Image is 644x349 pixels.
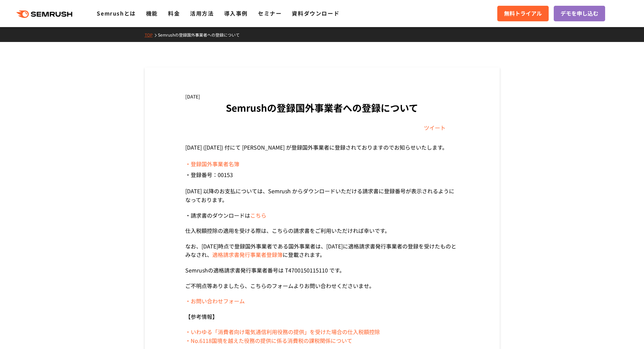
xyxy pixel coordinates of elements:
p: Semrushの適格請求書発行事業者番号は T4700150115110 です。 [185,266,459,275]
a: 適格請求書発行事業者登録簿 [212,250,283,259]
a: ツイート [424,124,446,132]
a: 機能 [146,9,158,17]
a: Semrushとは [97,9,136,17]
a: 料金 [168,9,180,17]
a: こちら [250,211,266,219]
a: 活用方法 [190,9,214,17]
a: Semrushの登録国外事業者への登録について [158,32,245,38]
a: ・No.6118国境を越えた役務の提供に係る消費税の課税関係について [185,336,352,345]
a: ・いわゆる「消費者向け電気通信利用役務の提供」を受けた場合の仕入税額控除 [185,328,380,336]
li: ・登録番号：00153 [185,169,459,180]
p: ご不明点等ありましたら、こちらのフォームよりお問い合わせくださいませ。 [185,282,459,290]
a: 資料ダウンロード [292,9,339,17]
a: 無料トライアル [497,6,549,21]
p: [DATE] 以降のお支払については、Semrush からダウンロードいただける請求書に登録番号が表示されるようになっております。 [185,187,459,204]
a: デモを申し込む [554,6,605,21]
a: ・お問い合わせフォーム [185,297,245,305]
p: ・請求書のダウンロードは [185,211,459,220]
a: 導入事例 [224,9,248,17]
a: ・登録国外事業者名簿 [185,160,239,168]
h1: Semrushの登録国外事業者への登録について [185,100,459,115]
p: [DATE] ([DATE]) 付にて [PERSON_NAME] が登録国外事業者に登録されておりますのでお知らせいたします。 [185,143,459,152]
p: 【参考情報】 [185,312,459,321]
p: 仕入税額控除の適用を受ける際は、こちらの請求書をご利用いただければ幸いです。 [185,226,459,235]
p: なお、[DATE]時点で登録国外事業者である国外事業者は、[DATE]に適格請求書発行事業者の登録を受けたものとみなされ、 に登載されます。 [185,242,459,259]
a: TOP [145,32,158,38]
span: 無料トライアル [504,9,542,18]
a: セミナー [258,9,282,17]
span: デモを申し込む [560,9,598,18]
div: [DATE] [185,93,459,100]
